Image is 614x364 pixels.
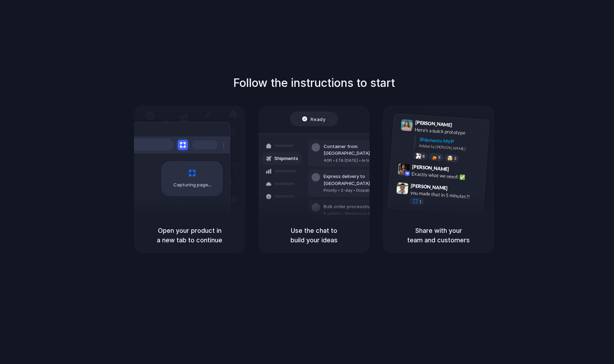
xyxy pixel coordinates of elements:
div: 8 pallets • Warehouse B • Packed [324,211,389,217]
h5: Use the chat to build your ideas [267,226,361,245]
div: 🤯 [447,155,453,161]
span: 9:47 AM [450,185,464,193]
div: Here's a quick prototype [415,126,485,138]
div: Priority • 2-day • Dispatched [324,187,399,193]
div: 40ft • ETA [DATE] • In transit [324,158,399,164]
div: Shipments MVP [419,135,484,147]
span: Shipments [274,155,298,162]
span: 9:42 AM [451,166,466,174]
span: 9:41 AM [454,122,469,130]
div: Added by [PERSON_NAME] [419,143,484,153]
span: [PERSON_NAME] [412,162,449,173]
span: 1 [419,200,422,204]
div: Bulk order processing [324,203,389,210]
span: [PERSON_NAME] [411,181,448,192]
h5: Open your product in a new tab to continue [142,226,237,245]
span: Ready [311,115,326,122]
span: [PERSON_NAME] [415,119,452,129]
h1: Follow the instructions to start [233,75,395,91]
span: 5 [438,155,441,159]
div: you made that in 5 minutes?! [410,189,480,201]
span: Capturing page [173,181,212,189]
span: 3 [454,157,456,160]
h5: Share with your team and customers [391,226,486,245]
div: Exactly what we need! ✅ [411,170,482,182]
span: 8 [422,154,425,158]
div: Container from [GEOGRAPHIC_DATA] [324,143,399,157]
div: Express delivery to [GEOGRAPHIC_DATA] [324,173,399,187]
